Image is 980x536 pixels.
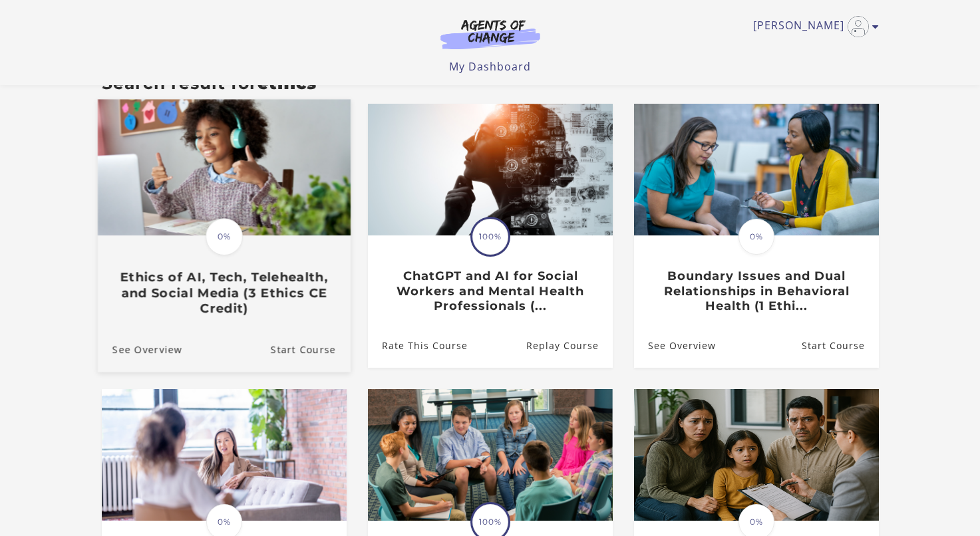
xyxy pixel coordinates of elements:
a: ChatGPT and AI for Social Workers and Mental Health Professionals (...: Resume Course [526,325,612,368]
a: My Dashboard [449,59,531,74]
a: ChatGPT and AI for Social Workers and Mental Health Professionals (...: Rate This Course [368,325,468,368]
h3: ChatGPT and AI for Social Workers and Mental Health Professionals (... [382,269,598,314]
h3: Boundary Issues and Dual Relationships in Behavioral Health (1 Ethi... [648,269,864,314]
a: Boundary Issues and Dual Relationships in Behavioral Health (1 Ethi...: See Overview [634,325,716,368]
img: Agents of Change Logo [426,19,554,49]
a: Ethics of AI, Tech, Telehealth, and Social Media (3 Ethics CE Credit): See Overview [97,327,182,372]
h3: Ethics of AI, Tech, Telehealth, and Social Media (3 Ethics CE Credit) [112,270,335,317]
a: Ethics of AI, Tech, Telehealth, and Social Media (3 Ethics CE Credit): Resume Course [270,327,350,372]
a: Boundary Issues and Dual Relationships in Behavioral Health (1 Ethi...: Resume Course [801,325,878,368]
a: Toggle menu [753,16,872,37]
span: 0% [206,218,243,255]
span: 100% [472,219,508,255]
span: 0% [738,219,774,255]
